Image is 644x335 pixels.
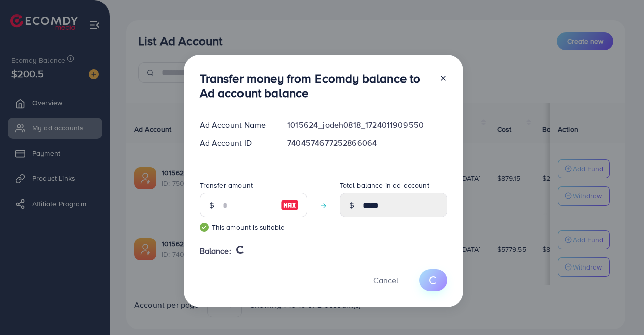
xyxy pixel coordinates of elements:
label: Total balance in ad account [340,180,429,190]
label: Transfer amount [200,180,253,190]
div: 7404574677252866064 [279,137,455,149]
span: Cancel [373,275,398,286]
div: Ad Account Name [192,119,280,131]
div: Ad Account ID [192,137,280,149]
img: image [281,199,299,211]
div: 1015624_jodeh0818_1724011909550 [279,119,455,131]
h3: Transfer money from Ecomdy balance to Ad account balance [200,71,431,100]
img: guide [200,223,209,232]
span: Balance: [200,245,231,257]
iframe: Chat [601,290,636,327]
small: This amount is suitable [200,222,307,232]
button: Cancel [361,269,411,291]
